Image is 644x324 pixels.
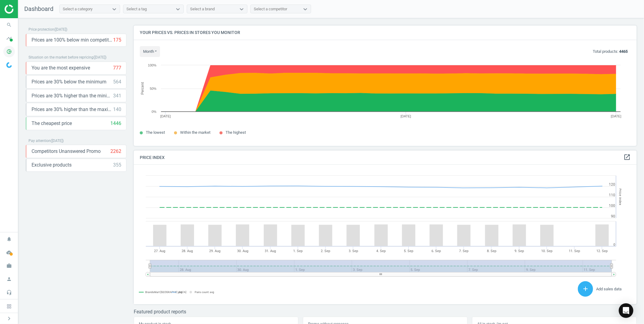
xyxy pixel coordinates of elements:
button: month [140,46,160,57]
b: 4465 [619,49,628,54]
img: wGWNvw8QSZomAAAAABJRU5ErkJggg== [6,62,12,68]
div: 777 [113,65,121,71]
text: 110 [609,193,615,197]
span: The cheapest price [32,120,72,127]
i: cloud_done [3,247,15,258]
span: Prices are 100% below min competitor [32,37,113,43]
tspan: 10. Sep [541,249,552,253]
tspan: 29. Aug [210,249,221,253]
i: notifications [3,233,15,245]
i: add [582,285,589,292]
tspan: 28. Aug [182,249,193,253]
h4: Price Index [134,150,637,165]
span: Prices are 30% higher than the minimum [32,93,113,99]
tspan: 5. Sep [404,249,413,253]
i: timeline [3,32,15,44]
text: 90 [611,214,615,218]
tspan: 12. Sep [597,249,608,253]
tspan: 11. Sep [569,249,580,253]
tspan: Pairs count: avg [195,291,214,294]
text: 120 [609,182,615,187]
span: Competitors Unanswered Promo [32,148,101,155]
tspan: 6. Sep [431,249,441,253]
span: Within the market [180,130,210,135]
i: pie_chart_outlined [3,46,15,57]
span: The lowest [146,130,165,135]
tspan: [DATE] [611,114,622,118]
p: Total products: [593,49,628,54]
button: add [578,281,593,297]
tspan: Price Index [618,189,622,205]
tspan: 9. Sep [515,249,524,253]
span: You are the most expensive [32,65,90,71]
tspan: Percent [140,82,145,95]
a: open_in_new [623,154,631,161]
span: Dashboard [24,5,53,12]
div: 355 [113,162,121,168]
text: 50% [150,87,156,90]
div: 341 [113,93,121,99]
tspan: 8. Sep [487,249,496,253]
span: Add sales data [596,287,622,291]
tspan: 3. Sep [349,249,358,253]
text: 100 [609,204,615,208]
div: Select a category [63,6,92,12]
span: Price protection [29,27,54,32]
span: Prices are 30% below the minimum [32,79,106,85]
span: Prices are 30% higher than the maximal [32,106,113,113]
i: open_in_new [623,154,631,161]
i: search [3,19,15,31]
span: ( [DATE] ) [54,27,67,32]
div: Select a brand [190,6,215,12]
img: ajHJNr6hYgQAAAAASUVORK5CYII= [5,5,48,14]
h4: Your prices vs. prices in stores you monitor [134,25,637,40]
tspan: 27. Aug [154,249,165,253]
span: ( [DATE] ) [51,139,64,143]
tspan: 4. Sep [376,249,386,253]
span: Situation on the market before repricing [29,55,93,59]
i: person [3,273,15,285]
div: Select a competitor [254,6,287,12]
i: headset_mic [3,287,15,298]
tspan: BrandsMart [GEOGRAPHIC_DATA] [145,291,186,294]
span: ( [DATE] ) [93,55,106,59]
span: The highest [226,130,246,135]
div: Open Intercom Messenger [619,303,633,318]
tspan: [DATE] [401,114,411,118]
i: chevron_right [5,315,13,322]
tspan: avg [178,291,182,294]
h3: Featured product reports [134,309,637,315]
tspan: 30. Aug [237,249,248,253]
button: chevron_right [2,315,17,322]
tspan: 31. Aug [265,249,276,253]
div: 564 [113,79,121,85]
span: Pay attention [29,139,51,143]
div: 140 [113,106,121,113]
tspan: 1. Sep [293,249,303,253]
text: 0% [152,110,156,113]
div: 2262 [110,148,121,155]
div: 175 [113,37,121,43]
span: Exclusive products [32,162,72,168]
tspan: 2. Sep [321,249,330,253]
div: Select a tag [126,6,147,12]
i: work [3,260,15,272]
text: 0 [613,243,615,247]
tspan: [DATE] [160,114,171,118]
text: 100% [148,63,156,67]
div: 1446 [110,120,121,127]
tspan: 7. Sep [459,249,469,253]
